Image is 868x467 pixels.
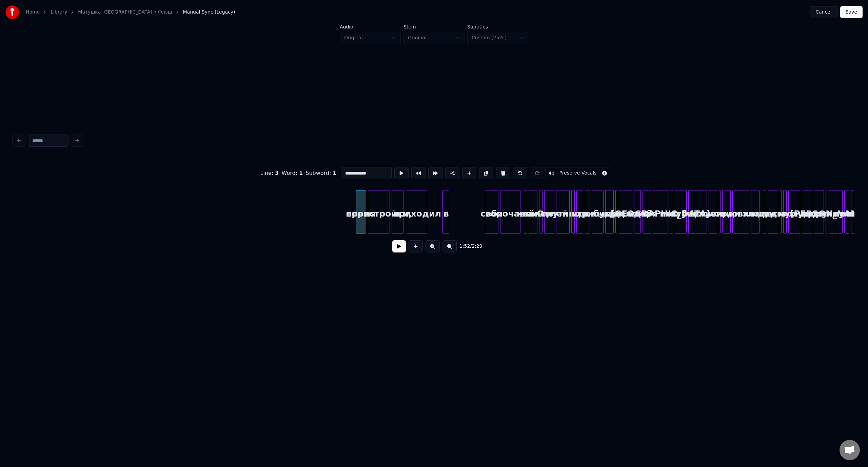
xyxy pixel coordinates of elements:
[340,24,401,29] label: Audio
[282,169,303,177] div: Word :
[5,5,19,19] img: youka
[26,9,235,16] nav: breadcrumb
[810,6,837,18] button: Cancel
[275,170,279,176] span: 3
[459,243,476,250] div: /
[78,9,172,16] a: Матушка [GEOGRAPHIC_DATA] • Флэш
[299,170,303,176] span: 1
[51,9,67,16] a: Library
[183,9,235,16] span: Manual Sync (Legacy)
[467,24,528,29] label: Subtitles
[260,169,279,177] div: Line :
[459,243,470,250] span: 1:52
[546,167,611,179] button: Toggle
[305,169,336,177] div: Subword :
[333,170,337,176] span: 1
[840,440,860,460] div: Open chat
[840,6,863,18] button: Save
[403,24,465,29] label: Stem
[26,9,40,16] a: Home
[472,243,482,250] span: 2:29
